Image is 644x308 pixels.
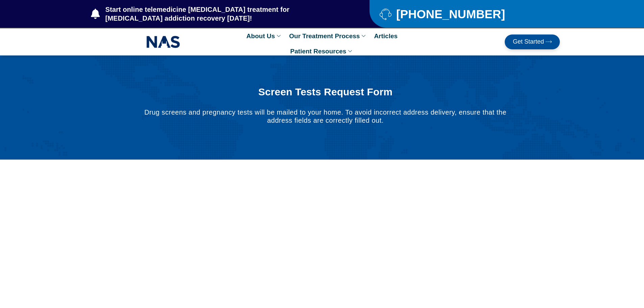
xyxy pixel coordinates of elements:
img: NAS_email_signature-removebg-preview.png [146,34,180,50]
h1: Screen Tests Request Form [138,86,512,98]
a: Start online telemedicine [MEDICAL_DATA] treatment for [MEDICAL_DATA] addiction recovery [DATE]! [91,5,342,23]
span: Get Started [513,39,544,45]
span: Start online telemedicine [MEDICAL_DATA] treatment for [MEDICAL_DATA] addiction recovery [DATE]! [104,5,343,23]
a: Get Started [505,34,560,49]
a: About Us [243,28,286,44]
a: Our Treatment Process [286,28,371,44]
span: [PHONE_NUMBER] [395,10,505,18]
a: Patient Resources [287,44,357,59]
p: Drug screens and pregnancy tests will be mailed to your home. To avoid incorrect address delivery... [138,108,512,124]
a: [PHONE_NUMBER] [380,8,543,20]
a: Articles [371,28,401,44]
